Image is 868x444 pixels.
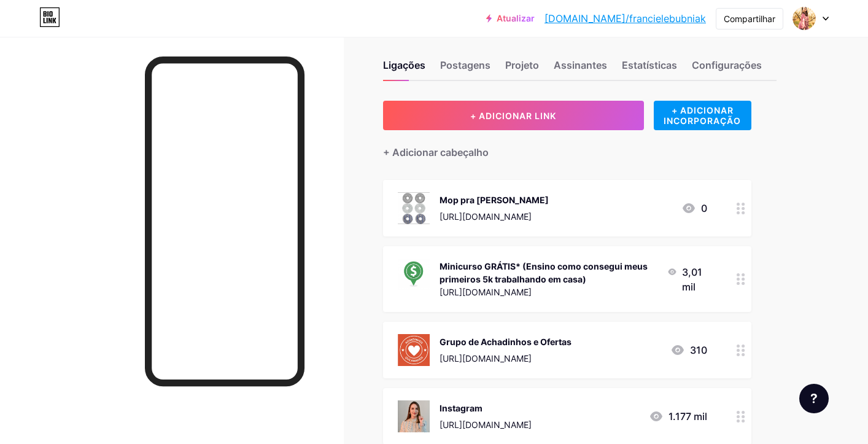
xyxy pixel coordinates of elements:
[383,146,489,158] font: + Adicionar cabeçalho
[440,353,532,364] font: [URL][DOMAIN_NAME]
[440,195,549,205] font: Mop pra [PERSON_NAME]
[440,403,482,413] font: Instagram
[398,259,430,290] img: Minicurso GRÁTIS* (Ensino como consegui meus primeiros 5k trabalhando em casa)
[398,334,430,366] img: Grupo de Achadinhos e Ofertas
[440,261,648,284] font: Minicurso GRÁTIS* (Ensino como consegui meus primeiros 5k trabalhando em casa)
[792,7,816,30] img: Franciele Bubniak
[440,59,490,71] font: Postagens
[690,344,707,356] font: 310
[440,337,572,347] font: Grupo de Achadinhos e Ofertas
[554,59,607,71] font: Assinantes
[470,111,556,121] font: + ADICIONAR LINK
[692,59,762,71] font: Configurações
[544,12,706,25] font: [DOMAIN_NAME]/francielebubniak
[668,410,707,423] font: 1.177 mil
[440,211,532,222] font: [URL][DOMAIN_NAME]
[622,59,677,71] font: Estatísticas
[544,11,706,26] a: [DOMAIN_NAME]/francielebubniak
[497,13,535,23] font: Atualizar
[383,101,644,130] button: + ADICIONAR LINK
[724,14,775,24] font: Compartilhar
[664,105,741,126] font: + ADICIONAR INCORPORAÇÃO
[505,59,539,71] font: Projeto
[440,287,532,297] font: [URL][DOMAIN_NAME]
[398,192,430,224] img: Mop pra robô Xiaomi
[701,202,707,214] font: 0
[398,400,430,432] img: Instagram
[682,266,702,293] font: 3,01 mil
[440,419,532,430] font: [URL][DOMAIN_NAME]
[383,59,425,71] font: Ligações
